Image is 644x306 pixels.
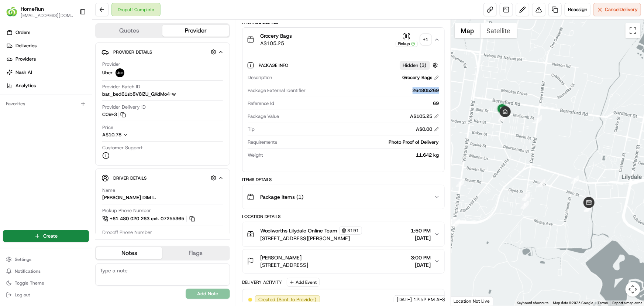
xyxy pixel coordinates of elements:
[101,46,224,58] button: Provider Details
[96,247,162,259] button: Notes
[553,301,593,305] span: Map data ©2025 Google
[453,296,477,306] a: Open this area in Google Maps (opens a new window)
[260,40,292,47] span: A$105.25
[242,249,444,273] button: [PERSON_NAME][STREET_ADDRESS]3:00 PM[DATE]
[517,300,548,306] button: Keyboard shortcuts
[59,104,121,118] a: 💻API Documentation
[593,3,641,16] button: CancelDelivery
[102,104,146,110] span: Provider Delivery ID
[242,28,444,51] button: Grocery BagsA$105.25Pickup+1
[102,132,121,138] span: A$10.78
[451,296,493,306] div: Location Not Live
[403,74,439,81] div: Grocery Bags
[410,113,439,120] div: A$105.25
[565,3,590,16] button: Reassign
[521,201,529,209] div: 8
[3,40,92,52] a: Deliveries
[242,214,445,220] div: Location Details
[481,23,517,38] button: Show satellite imagery
[3,80,92,92] a: Analytics
[162,25,229,37] button: Provider
[162,247,229,259] button: Flags
[537,179,545,187] div: 6
[3,67,92,78] a: Nash AI
[260,261,309,269] span: [STREET_ADDRESS]
[280,139,439,146] div: Photo Proof of Delivery
[25,71,121,78] div: Start new chat
[260,227,338,234] span: Woolworths Lilydale Online Team
[96,25,162,37] button: Quotes
[534,115,542,123] div: 1
[453,296,477,306] img: Google
[113,175,147,181] span: Driver Details
[242,222,444,246] button: Woolworths Lilydale Online Team3191[STREET_ADDRESS][PERSON_NAME]1:50 PM[DATE]
[15,292,30,298] span: Log out
[15,256,31,262] span: Settings
[110,215,184,222] span: +61 480 020 263 ext. 07255365
[73,125,89,131] span: Pylon
[113,49,152,55] span: Provider Details
[348,228,359,234] span: 3191
[21,13,73,18] button: [EMAIL_ADDRESS][DOMAIN_NAME]
[248,113,279,120] span: Package Value
[248,126,255,133] span: Tip
[7,7,22,22] img: Nash
[612,301,642,305] a: Report a map error
[102,144,143,151] span: Customer Support
[266,152,439,159] div: 11.642 kg
[242,177,445,183] div: Items Details
[3,27,92,38] a: Orders
[597,301,608,305] a: Terms
[102,111,126,118] button: C09F3
[397,296,412,303] span: [DATE]
[242,51,444,172] div: Grocery BagsA$105.25Pickup+1
[396,33,418,47] button: Pickup
[626,282,640,297] button: Map camera controls
[278,100,439,107] div: 69
[260,254,302,261] span: [PERSON_NAME]
[259,62,290,68] span: Package Info
[414,296,448,303] span: 12:52 PM AEST
[411,261,431,269] span: [DATE]
[15,268,41,274] span: Notifications
[102,187,115,194] span: Name
[248,152,263,159] span: Weight
[102,215,196,223] a: +61 480 020 263 ext. 07255365
[411,234,431,242] span: [DATE]
[125,73,134,82] button: Start new chat
[16,69,32,76] span: Nash AI
[16,29,30,36] span: Orders
[3,290,89,300] button: Log out
[3,230,89,242] button: Create
[16,42,37,49] span: Deliveries
[411,254,431,261] span: 3:00 PM
[583,195,592,203] div: 5
[16,56,36,62] span: Providers
[7,71,21,84] img: 1736555255976-a54dd68f-1ca7-489b-9aae-adbdc363a1c4
[102,132,167,138] button: A$10.78
[15,280,44,286] span: Toggle Theme
[456,179,464,187] div: 10
[19,48,122,55] input: Clear
[396,33,431,47] button: Pickup+1
[260,32,292,40] span: Grocery Bags
[260,235,362,242] span: [STREET_ADDRESS][PERSON_NAME]
[102,84,140,90] span: Provider Batch ID
[62,108,68,114] div: 💻
[455,23,481,38] button: Show street map
[3,266,89,276] button: Notifications
[102,91,176,98] span: bat_bed61sb8V8iZU_QKdMo4-w
[102,69,113,76] span: Uber
[248,74,272,81] span: Description
[605,6,638,13] span: Cancel Delivery
[102,229,152,236] span: Dropoff Phone Number
[248,139,278,146] span: Requirements
[21,5,44,13] button: HomeRun
[3,278,89,288] button: Toggle Theme
[3,98,89,110] div: Favorites
[309,87,439,94] div: 264805269
[102,61,120,68] span: Provider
